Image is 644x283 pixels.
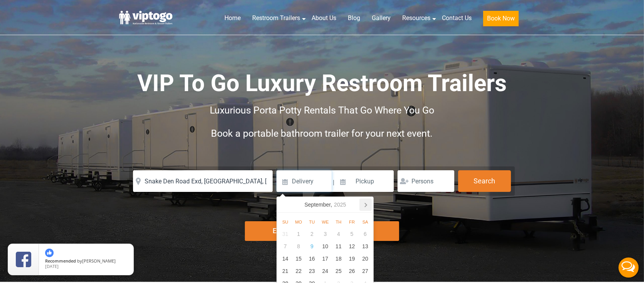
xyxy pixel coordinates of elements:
a: Resources [396,10,436,27]
button: Live Chat [613,252,644,283]
div: We [319,217,332,227]
div: 14 [278,252,292,265]
div: 26 [345,265,359,277]
div: Th [332,217,346,227]
div: 25 [332,265,346,277]
div: 23 [305,265,319,277]
input: Where do you need your restroom? [133,170,273,192]
span: Luxurious Porta Potty Rentals That Go Where You Go [210,105,434,116]
span: by [45,259,127,264]
div: 4 [332,228,346,240]
div: 5 [345,228,359,240]
input: Pickup [335,170,394,192]
div: Su [278,217,292,227]
span: Recommended [45,258,76,264]
div: 19 [345,252,359,265]
div: 16 [305,252,319,265]
div: 31 [278,228,292,240]
i: 2025 [334,200,346,209]
a: Home [219,10,246,27]
input: Persons [398,170,454,192]
div: 3 [319,228,332,240]
div: Mo [292,217,305,227]
div: 13 [359,240,372,252]
span: Book a portable bathroom trailer for your next event. [211,128,433,139]
div: 9 [305,240,319,252]
a: Gallery [366,10,396,27]
div: 27 [359,265,372,277]
div: Fr [345,217,359,227]
button: Search [458,170,511,192]
a: Contact Us [436,10,477,27]
div: 11 [332,240,346,252]
input: Delivery [276,170,332,192]
div: 12 [345,240,359,252]
div: 1 [292,228,305,240]
span: [PERSON_NAME] [82,258,116,264]
a: Blog [342,10,366,27]
div: September, [302,198,349,211]
a: Restroom Trailers [246,10,306,27]
div: 6 [359,228,372,240]
img: thumbs up icon [45,249,54,257]
div: 8 [292,240,305,252]
span: VIP To Go Luxury Restroom Trailers [137,69,507,97]
a: About Us [306,10,342,27]
div: 10 [319,240,332,252]
div: 7 [278,240,292,252]
a: Book Now [477,10,524,31]
div: 24 [319,265,332,277]
span: [DATE] [45,263,59,269]
div: Tu [305,217,319,227]
div: 15 [292,252,305,265]
span: | [333,170,334,195]
div: Explore Restroom Trailers [245,221,400,241]
div: 18 [332,252,346,265]
div: 22 [292,265,305,277]
div: 21 [278,265,292,277]
button: Book Now [483,11,519,26]
img: Review Rating [16,252,31,267]
div: 17 [319,252,332,265]
div: Sa [359,217,372,227]
div: 20 [359,252,372,265]
div: 2 [305,228,319,240]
